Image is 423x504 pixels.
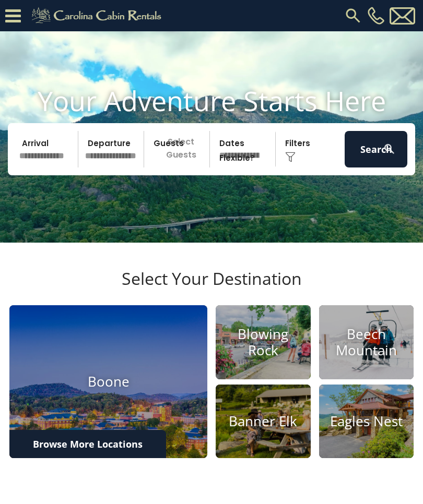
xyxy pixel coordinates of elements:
[147,131,209,167] p: Select Guests
[344,6,362,25] img: search-regular.svg
[216,385,311,459] a: Banner Elk
[216,326,311,358] h4: Blowing Rock
[216,413,311,429] h4: Banner Elk
[8,269,415,305] h3: Select Your Destination
[319,385,414,459] a: Eagles Nest
[9,374,207,390] h4: Boone
[9,430,166,458] a: Browse More Locations
[319,305,414,379] a: Beech Mountain
[345,131,407,167] button: Search
[216,305,311,379] a: Blowing Rock
[365,7,387,25] a: [PHONE_NUMBER]
[383,142,396,155] img: search-regular-white.png
[9,305,207,458] a: Boone
[319,326,414,358] h4: Beech Mountain
[285,152,296,162] img: filter--v1.png
[319,413,414,429] h4: Eagles Nest
[8,85,415,117] h1: Your Adventure Starts Here
[26,5,170,26] img: Khaki-logo.png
